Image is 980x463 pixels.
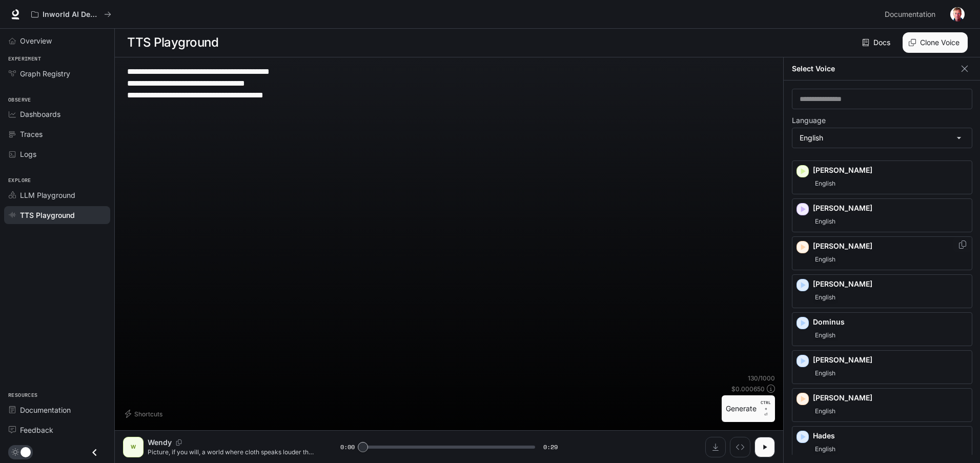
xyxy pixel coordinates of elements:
span: English [813,367,838,379]
div: W [125,439,141,455]
p: [PERSON_NAME] [813,241,968,251]
p: Inworld AI Demos [43,10,100,19]
p: Dominus [813,317,968,327]
span: Dashboards [20,109,60,119]
span: English [813,329,838,341]
button: All workspaces [27,4,116,25]
p: $ 0.000650 [731,385,765,393]
a: Documentation [4,401,110,419]
a: Documentation [881,4,943,25]
p: Wendy [148,437,172,448]
p: CTRL + [761,399,771,412]
p: [PERSON_NAME] [813,279,968,289]
p: [PERSON_NAME] [813,355,968,365]
img: User avatar [950,7,965,22]
button: User avatar [947,4,968,25]
p: Picture, if you will, a world where cloth speaks louder than stone. Before the Andes raised their... [148,448,316,456]
span: English [813,443,838,455]
span: Traces [20,129,43,139]
span: English [813,253,838,266]
a: TTS Playground [4,206,110,224]
p: ⏎ [761,399,771,418]
p: 130 / 1000 [748,374,775,383]
span: Documentation [20,405,71,415]
button: Copy Voice ID [172,439,186,446]
span: TTS Playground [20,210,75,220]
span: 0:29 [543,442,558,452]
a: Dashboards [4,105,110,123]
button: Inspect [730,437,750,457]
a: Traces [4,125,110,143]
span: Graph Registry [20,68,70,79]
span: Feedback [20,425,53,435]
a: Feedback [4,421,110,439]
button: Download audio [705,437,726,457]
p: Language [792,117,826,124]
span: Overview [20,35,52,46]
button: Copy Voice ID [957,240,968,249]
span: LLM Playground [20,190,75,200]
span: Logs [20,149,36,159]
a: Overview [4,32,110,50]
h1: TTS Playground [127,32,218,53]
div: English [792,128,972,148]
p: [PERSON_NAME] [813,203,968,213]
a: Logs [4,145,110,163]
button: GenerateCTRL +⏎ [722,395,775,422]
button: Close drawer [83,442,106,463]
span: 0:00 [340,442,355,452]
span: English [813,215,838,228]
span: Dark mode toggle [21,446,31,457]
span: English [813,405,838,417]
a: Docs [860,32,894,53]
p: [PERSON_NAME] [813,165,968,175]
button: Shortcuts [123,406,167,422]
a: LLM Playground [4,186,110,204]
span: Documentation [885,8,935,21]
p: [PERSON_NAME] [813,393,968,403]
button: Clone Voice [903,32,968,53]
span: English [813,291,838,304]
a: Graph Registry [4,65,110,83]
span: English [813,177,838,190]
p: Hades [813,431,968,441]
